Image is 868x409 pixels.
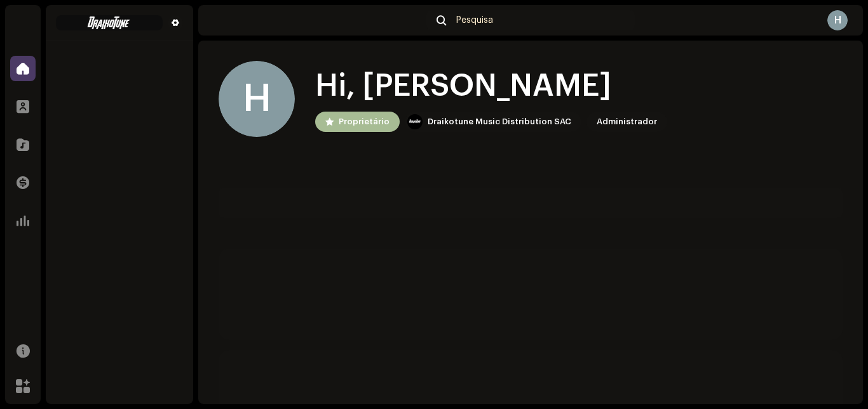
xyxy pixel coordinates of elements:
img: 4be5d718-524a-47ed-a2e2-bfbeb4612910 [56,15,163,30]
div: H [827,10,848,30]
div: Hi, [PERSON_NAME] [315,66,667,107]
img: 10370c6a-d0e2-4592-b8a2-38f444b0ca44 [407,114,423,129]
span: Pesquisa [456,15,493,25]
div: H [219,61,295,137]
div: Administrador [597,114,657,129]
div: Draikotune Music Distribution SAC [428,114,571,129]
div: Proprietário [339,114,390,129]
